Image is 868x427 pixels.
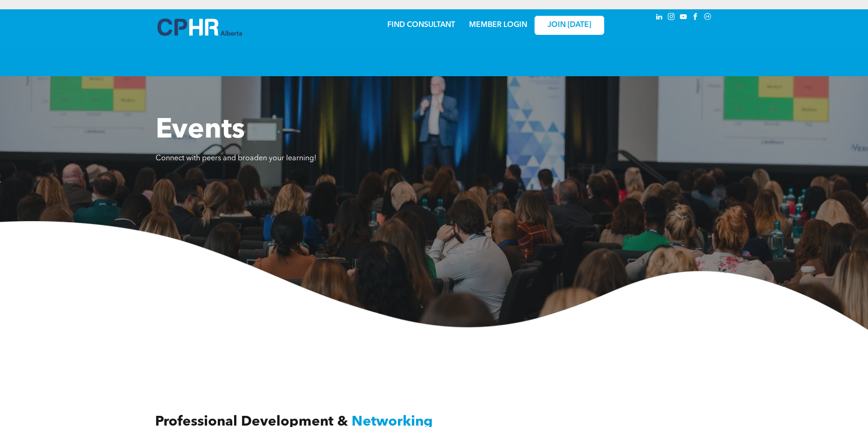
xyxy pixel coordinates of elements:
a: linkedin [654,12,665,24]
a: MEMBER LOGIN [469,21,527,29]
span: Connect with peers and broaden your learning! [156,155,316,162]
span: Events [156,117,245,145]
a: JOIN [DATE] [535,16,604,35]
a: Social network [703,12,713,24]
a: facebook [691,12,701,24]
a: youtube [679,12,689,24]
span: JOIN [DATE] [548,21,591,30]
a: instagram [666,12,677,24]
a: FIND CONSULTANT [387,21,455,29]
img: A blue and white logo for cp alberta [157,19,242,36]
